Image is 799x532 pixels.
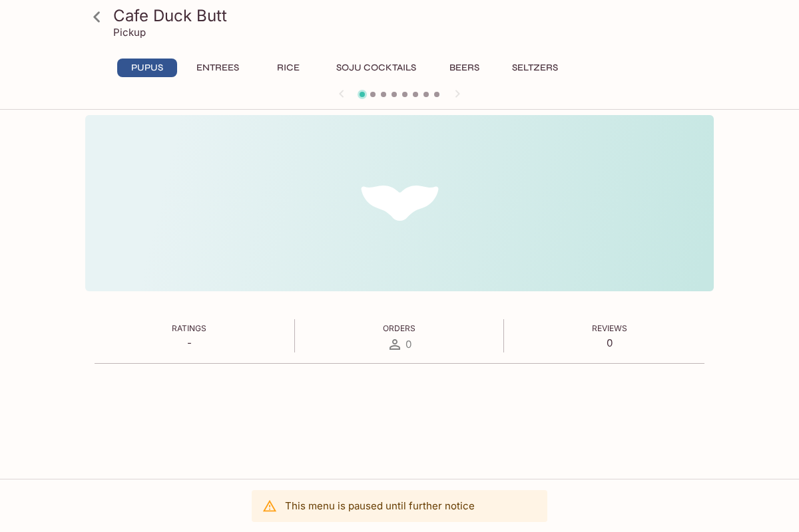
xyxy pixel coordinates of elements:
button: Soju Cocktails [329,59,423,77]
p: Pickup [113,26,146,39]
span: Reviews [592,323,627,333]
span: Orders [383,323,415,333]
p: 0 [592,336,627,349]
button: PUPUS [117,59,177,77]
span: 0 [405,338,411,350]
span: Ratings [172,323,206,333]
p: - [172,336,206,349]
h3: Cafe Duck Butt [113,5,708,26]
p: This menu is paused until further notice [285,499,475,512]
button: ENTREES [188,59,248,77]
button: Beers [434,59,494,77]
button: RICE [258,59,318,77]
button: Seltzers [505,59,565,77]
